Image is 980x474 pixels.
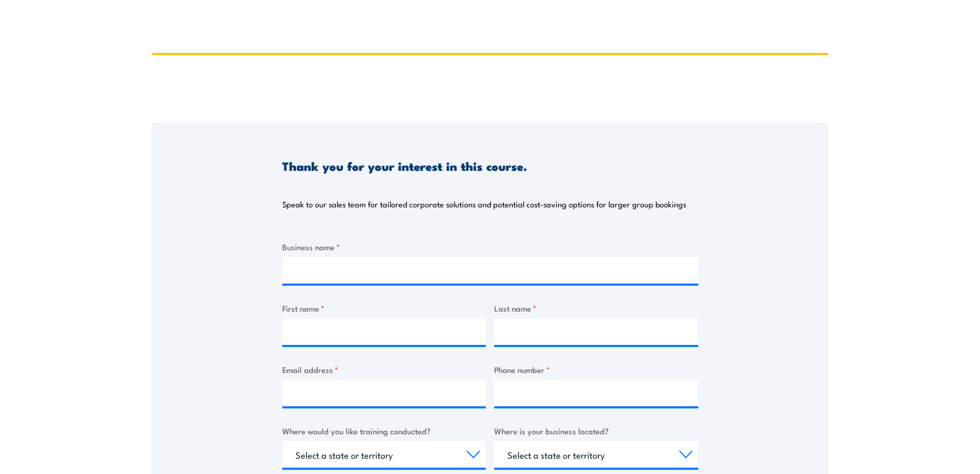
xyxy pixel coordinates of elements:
label: Phone number [494,363,698,376]
p: Speak to our sales team for tailored corporate solutions and potential cost-saving options for la... [282,199,686,209]
label: Email address [282,363,486,376]
label: Business name [282,241,698,253]
label: Where is your business located? [494,425,698,437]
label: Last name [494,302,698,314]
label: First name [282,302,486,314]
label: Where would you like training conducted? [282,425,486,437]
h3: Thank you for your interest in this course. [282,160,527,172]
